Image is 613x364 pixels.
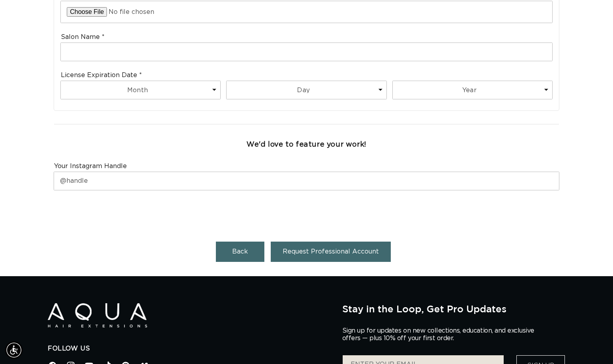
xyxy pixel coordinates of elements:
h3: We'd love to feature your work! [246,140,367,149]
div: Accessibility Menu [5,341,23,359]
input: @handle [54,172,559,190]
span: Request Professional Account [283,248,379,255]
button: Back [216,242,264,262]
p: Sign up for updates on new collections, education, and exclusive offers — plus 10% off your first... [342,327,541,342]
span: Back [232,248,248,255]
label: Your Instagram Handle [54,162,127,170]
button: Request Professional Account [271,242,391,262]
label: Salon Name [61,33,105,41]
h2: Stay in the Loop, Get Pro Updates [342,303,565,314]
label: License Expiration Date [61,71,142,79]
h2: Follow Us [48,345,330,353]
iframe: Chat Widget [573,326,613,364]
img: Aqua Hair Extensions [48,303,147,327]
